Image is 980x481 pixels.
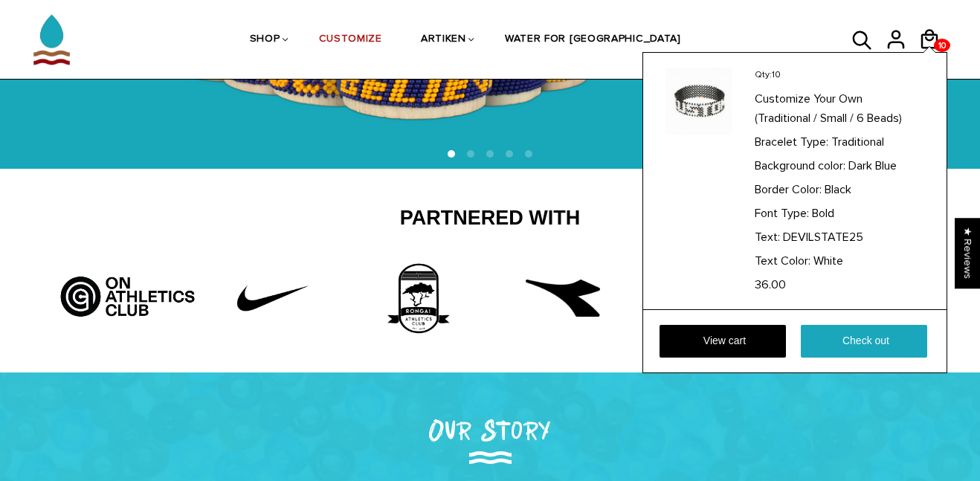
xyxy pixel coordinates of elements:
img: 3rd_partner.png [362,261,474,335]
a: Check out [801,325,927,358]
p: Qty: [755,68,922,83]
span: Text: [755,230,780,245]
a: SHOP [250,1,280,80]
span: DEVILSTATE25 [783,230,863,245]
a: WATER FOR [GEOGRAPHIC_DATA] [505,1,681,80]
span: Font Type: [755,206,809,221]
span: Background color: [755,158,845,173]
img: Untitled-1_42f22808-10d6-43b8-a0fd-fffce8cf9462.png [217,261,329,335]
span: 10 [772,69,781,80]
img: free-diadora-logo-icon-download-in-svg-png-gif-file-formats--brand-fashion-pack-logos-icons-28542... [526,261,600,335]
span: Border Color: [755,182,822,197]
a: CUSTOMIZE [319,1,382,80]
a: Customize Your Own (Traditional / Small / 6 Beads) [755,87,922,128]
span: Bold [812,206,834,221]
a: 10 [934,39,950,52]
div: Click to open Judge.me floating reviews tab [955,218,980,288]
span: 10 [934,36,950,55]
span: Traditional [831,135,884,149]
span: Text Color: [755,254,810,268]
span: Bracelet Type: [755,135,828,149]
span: White [813,254,843,268]
img: Our Story [469,451,512,464]
img: Customize Your Own [665,68,732,135]
a: ARTIKEN [421,1,466,80]
a: View cart [660,325,786,358]
span: Black [825,182,851,197]
span: Dark Blue [848,158,897,173]
img: Artboard_5_bcd5fb9d-526a-4748-82a7-e4a7ed1c43f8.jpg [55,261,200,320]
h2: Our Story [178,410,802,449]
span: 36.00 [755,277,786,292]
h2: Partnered With [66,206,914,231]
